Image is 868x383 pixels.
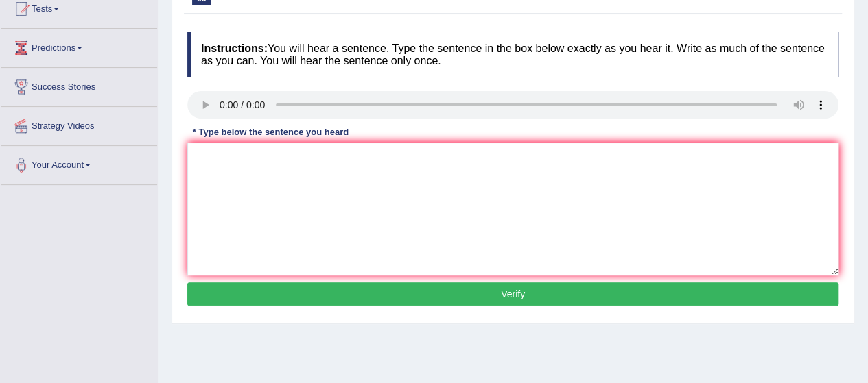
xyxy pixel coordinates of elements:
div: * Type below the sentence you heard [187,125,354,138]
b: Instructions: [201,42,268,54]
a: Success Stories [1,68,157,102]
button: Verify [187,282,838,306]
a: Predictions [1,29,157,63]
h4: You will hear a sentence. Type the sentence in the box below exactly as you hear it. Write as muc... [187,32,838,77]
a: Strategy Videos [1,107,157,141]
a: Your Account [1,146,157,180]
